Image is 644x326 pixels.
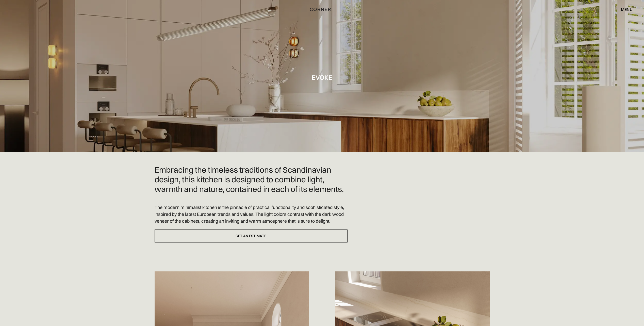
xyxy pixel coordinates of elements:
[155,165,348,194] h2: Embracing the timeless traditions of Scandinavian design, this kitchen is designed to combine lig...
[155,204,348,224] p: The modern minimalist kitchen is the pinnacle of practical functionality and sophisticated style,...
[312,74,332,81] h1: Evoke
[616,5,633,14] div: menu
[621,7,633,11] div: menu
[155,230,348,242] a: Get an estimate
[298,6,346,13] a: home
